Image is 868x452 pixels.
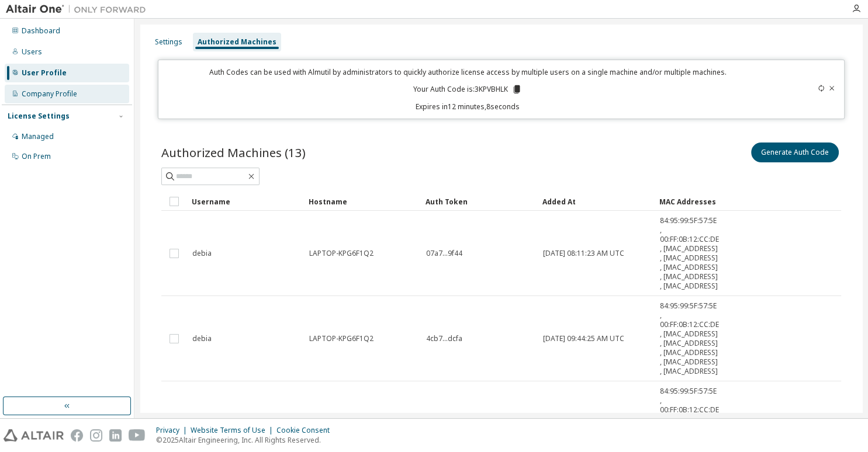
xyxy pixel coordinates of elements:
p: Your Auth Code is: 3KPVBHLK [413,84,522,95]
div: MAC Addresses [659,192,718,211]
div: Company Profile [22,89,77,99]
img: youtube.svg [129,429,146,441]
span: [DATE] 09:44:25 AM UTC [543,334,624,343]
span: [DATE] 08:11:23 AM UTC [543,249,624,258]
div: Hostname [309,192,416,211]
button: Generate Auth Code [751,142,839,162]
div: Username [192,192,299,211]
div: Privacy [156,426,191,435]
div: Website Terms of Use [191,426,276,435]
div: Users [22,47,42,57]
img: instagram.svg [90,429,102,441]
div: License Settings [8,112,70,121]
div: Authorized Machines [198,37,276,47]
img: Altair One [6,4,152,15]
div: Added At [542,192,650,211]
div: Settings [155,37,182,47]
span: 4cb7...dcfa [426,334,462,343]
div: On Prem [22,152,51,161]
p: Expires in 12 minutes, 8 seconds [165,102,770,112]
span: debia [192,249,212,258]
span: 84:95:99:5F:57:5E , 00:FF:0B:12:CC:DE , [MAC_ADDRESS] , [MAC_ADDRESS] , [MAC_ADDRESS] , [MAC_ADDR... [660,301,719,376]
div: Cookie Consent [276,426,337,435]
img: facebook.svg [71,429,83,441]
p: © 2025 Altair Engineering, Inc. All Rights Reserved. [156,435,337,445]
span: 07a7...9f44 [426,249,462,258]
p: Auth Codes can be used with Almutil by administrators to quickly authorize license access by mult... [165,67,770,77]
div: Dashboard [22,26,60,36]
span: Authorized Machines (13) [161,144,306,161]
div: User Profile [22,68,67,78]
img: linkedin.svg [109,429,122,441]
span: LAPTOP-KPG6F1Q2 [309,334,374,343]
span: 84:95:99:5F:57:5E , 00:FF:0B:12:CC:DE , [MAC_ADDRESS] , [MAC_ADDRESS] , [MAC_ADDRESS] , [MAC_ADDR... [660,216,719,291]
div: Managed [22,132,54,141]
span: debia [192,334,212,343]
img: altair_logo.svg [4,429,64,441]
div: Auth Token [426,192,533,211]
span: LAPTOP-KPG6F1Q2 [309,249,374,258]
